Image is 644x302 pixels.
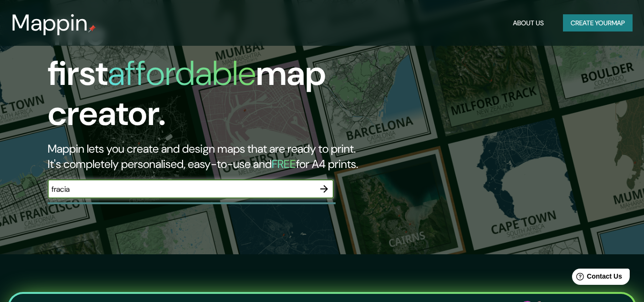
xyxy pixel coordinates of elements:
input: Choose your favourite place [48,184,315,195]
iframe: Help widget launcher [559,265,634,292]
img: mappin-pin [88,25,96,32]
h2: Mappin lets you create and design maps that are ready to print. It's completely personalised, eas... [48,141,370,172]
button: About Us [509,14,548,32]
h5: FREE [272,156,296,171]
h3: Mappin [11,10,88,36]
button: Create yourmap [563,14,633,32]
h1: The first map creator. [48,13,370,141]
h1: affordable [108,51,256,95]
